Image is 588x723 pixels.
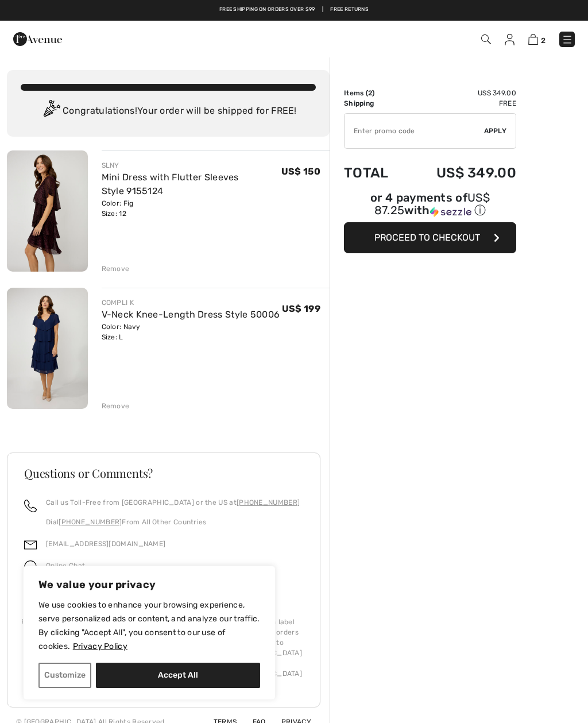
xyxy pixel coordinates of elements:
[368,89,372,97] span: 2
[21,100,316,123] div: Congratulations! Your order will be shipped for FREE!
[282,303,320,314] span: US$ 199
[484,126,507,136] span: Apply
[7,150,88,272] img: Mini Dress with Flutter Sleeves Style 9155124
[24,500,37,512] img: call
[102,172,239,196] a: Mini Dress with Flutter Sleeves Style 9155124
[345,114,484,148] input: Promo code
[344,98,405,109] td: Shipping
[281,166,320,177] span: US$ 150
[38,598,260,654] p: We use cookies to enhance your browsing experience, serve personalized ads or content, and analyz...
[102,297,280,308] div: COMPLI K
[505,34,514,45] img: My Info
[528,32,546,46] a: 2
[24,560,37,573] img: chat
[481,34,491,44] img: Search
[59,518,122,526] a: [PHONE_NUMBER]
[330,6,369,14] a: Free Returns
[102,309,280,320] a: V-Neck Knee-Length Dress Style 50006
[46,540,165,548] a: [EMAIL_ADDRESS][DOMAIN_NAME]
[24,539,37,551] img: email
[102,264,130,274] div: Remove
[219,6,315,14] a: Free shipping on orders over $99
[344,88,405,98] td: Items ( )
[405,153,516,192] td: US$ 349.00
[102,322,280,342] div: Color: Navy Size: L
[237,498,300,507] a: [PHONE_NUMBER]
[344,192,516,222] div: or 4 payments ofUS$ 87.25withSezzle Click to learn more about Sezzle
[46,517,300,527] p: Dial From All Other Countries
[102,198,281,219] div: Color: Fig Size: 12
[344,222,516,253] button: Proceed to Checkout
[46,497,300,508] p: Call us Toll-Free from [GEOGRAPHIC_DATA] or the US at
[102,401,130,411] div: Remove
[430,207,471,217] img: Sezzle
[38,578,260,591] p: We value your privacy
[541,36,546,45] span: 2
[23,566,276,700] div: We value your privacy
[13,28,62,51] img: 1ère Avenue
[38,663,91,688] button: Customize
[528,34,538,45] img: Shopping Bag
[13,33,62,44] a: 1ère Avenue
[562,34,573,45] img: Menu
[40,100,63,123] img: Congratulation2.svg
[405,88,516,98] td: US$ 349.00
[374,191,490,217] span: US$ 87.25
[20,617,103,637] div: Free shipping on orders over $99
[7,288,88,409] img: V-Neck Knee-Length Dress Style 50006
[102,160,281,171] div: SLNY
[72,641,128,652] a: Privacy Policy
[24,467,303,479] h3: Questions or Comments?
[405,98,516,109] td: Free
[344,153,405,192] td: Total
[374,232,480,243] span: Proceed to Checkout
[344,192,516,218] div: or 4 payments of with
[46,562,85,570] span: Online Chat
[322,6,323,14] span: |
[96,663,260,688] button: Accept All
